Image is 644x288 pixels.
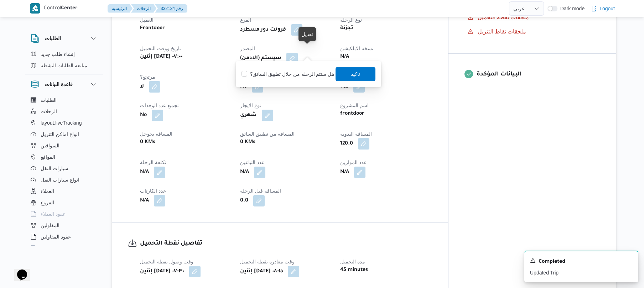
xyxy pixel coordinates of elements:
span: المواقع [41,153,55,161]
b: إثنين [DATE] ٠٧:٣٠ [140,267,184,276]
span: إنشاء طلب جديد [41,50,75,58]
span: Completed [539,258,565,266]
div: الطلبات [25,48,103,74]
b: N/A [340,168,349,177]
button: المقاولين [28,220,100,231]
span: عدد الكارتات [140,188,166,194]
button: Logout [588,1,618,16]
button: قاعدة البيانات [31,80,98,89]
span: المسافه اليدويه [340,131,372,137]
span: العملاء [41,187,54,195]
span: عدد التباعين [240,159,264,165]
b: 0 KMs [140,138,155,147]
span: سيارات النقل [41,164,68,173]
b: (سيستم (الادمن [240,54,281,63]
span: اسم المشروع [340,103,369,108]
span: السواقين [41,141,59,150]
h3: البيانات المؤكدة [477,70,600,79]
span: متابعة الطلبات النشطة [41,61,87,70]
span: تجميع عدد الوحدات [140,103,179,108]
b: N/A [140,168,149,177]
b: Frontdoor [140,24,165,33]
span: الفروع [41,198,54,207]
div: Notification [530,257,633,266]
button: layout.liveTracking [28,117,100,129]
h3: الطلبات [45,34,61,43]
span: المسافه من تطبيق السائق [240,131,295,137]
b: 45 minutes [340,266,368,274]
b: N/A [340,53,349,61]
span: ملحقات نقطة التحميل [478,14,529,20]
span: اجهزة التليفون [41,244,70,252]
button: السواقين [28,140,100,151]
b: إثنين [DATE] ٠٧:٠٠ [140,53,182,61]
button: ملحقات نقاط التنزيل [465,26,600,37]
button: ملحقات نقطة التحميل [465,12,600,23]
div: تعديل [301,30,313,38]
b: No [240,83,247,91]
button: متابعة الطلبات النشطة [28,60,100,71]
b: Yes [340,83,348,91]
span: وقت مغادرة نقطة التحميل [240,259,295,265]
span: ملحقات نقطة التحميل [478,13,529,22]
span: الطلبات [41,96,57,104]
b: N/A [140,197,149,205]
button: تاكيد [336,67,375,81]
button: المواقع [28,151,100,163]
button: إنشاء طلب جديد [28,48,100,60]
span: العميل [140,17,154,23]
span: نوع الايجار [240,103,261,108]
button: 332134 رقم [155,4,187,13]
b: frontdoor [340,110,364,118]
span: المسافه فبل الرحله [240,188,281,194]
span: انواع اماكن التنزيل [41,130,79,138]
span: المسافه بجوجل [140,131,172,137]
b: إثنين [DATE] ٠٨:١٥ [240,267,283,276]
h3: قاعدة البيانات [45,80,73,89]
h3: تفاصيل نقطة التحميل [140,239,432,248]
span: عقود المقاولين [41,232,71,241]
button: عقود العملاء [28,208,100,220]
span: Logout [599,4,615,13]
button: عقود المقاولين [28,231,100,242]
span: المصدر [240,46,255,51]
iframe: chat widget [7,260,30,281]
span: مدة التحميل [340,259,365,265]
span: Dark mode [557,6,585,11]
span: الرحلات [41,107,57,116]
b: 0.0 [240,197,248,205]
span: ملحقات نقاط التنزيل [478,27,526,36]
span: عدد الموازين [340,159,367,165]
button: الطلبات [31,34,98,43]
b: تجزئة [340,24,353,33]
span: نسخة الابلكيشن [340,46,373,51]
span: تاريخ ووقت التحميل [140,46,181,51]
span: عقود العملاء [41,210,66,218]
button: الرئيسيه [108,4,133,13]
span: تكلفة الرحلة [140,159,166,165]
button: سيارات النقل [28,163,100,174]
b: فرونت دور مسطرد [240,26,286,34]
span: الفرع [240,17,251,23]
span: ملحقات نقاط التنزيل [478,28,526,35]
button: الفروع [28,197,100,208]
img: X8yXhbKr1z7QwAAAABJRU5ErkJggg== [30,3,40,14]
b: شهري [240,111,257,120]
span: layout.liveTracking [41,119,82,127]
span: نوع الرحله [340,17,362,23]
button: انواع اماكن التنزيل [28,129,100,140]
b: No [140,111,147,120]
b: N/A [240,168,249,177]
b: لا [140,83,144,91]
button: الرحلات [131,4,156,13]
button: اجهزة التليفون [28,242,100,254]
span: المقاولين [41,221,59,230]
button: العملاء [28,185,100,197]
span: انواع سيارات النقل [41,176,79,184]
span: مرتجع؟ [140,74,155,80]
button: الرحلات [28,106,100,117]
b: 0 KMs [240,138,255,147]
b: Center [61,6,78,11]
span: وقت وصول نفطة التحميل [140,259,193,265]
